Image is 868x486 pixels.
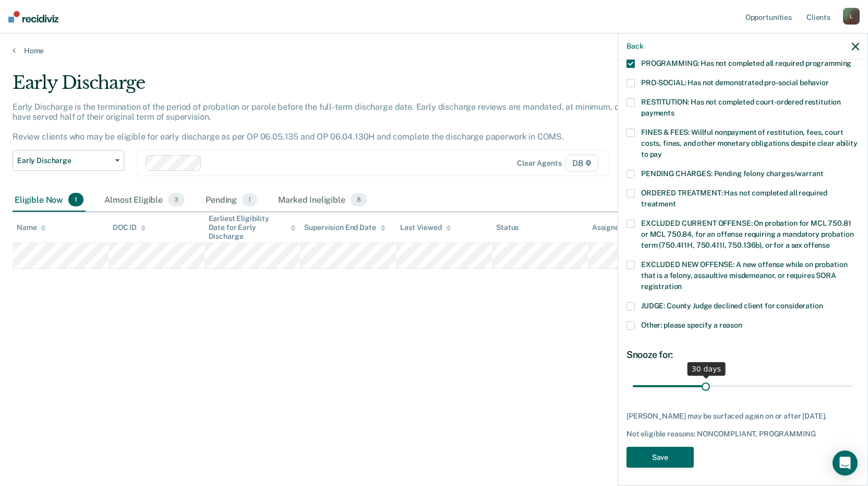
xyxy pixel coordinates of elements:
[168,193,185,206] span: 3
[641,128,858,158] span: FINES & FEES: Willful nonpayment of restitution, fees, court costs, fines, and other monetary obl...
[641,169,823,178] span: PENDING CHARGES: Pending felony charges/warrant
[203,189,259,212] div: Pending
[626,349,859,361] div: Snooze for:
[641,302,823,310] span: JUDGE: County Judge declined client for consideration
[641,59,851,67] span: PROGRAMMING: Has not completed all required programming
[641,219,853,249] span: EXCLUDED CURRENT OFFENSE: On probation for MCL 750.81 or MCL 750.84, for an offense requiring a m...
[13,102,660,142] p: Early Discharge is the termination of the period of probation or parole before the full-term disc...
[626,412,859,421] div: [PERSON_NAME] may be surfaced again on or after [DATE].
[242,193,257,206] span: 1
[17,223,46,232] div: Name
[400,223,451,232] div: Last Viewed
[688,362,726,376] div: 30 days
[113,223,146,232] div: DOC ID
[626,42,643,51] button: Back
[276,189,369,212] div: Marked Ineligible
[641,260,847,291] span: EXCLUDED NEW OFFENSE: A new offense while on probation that is a felony, assaultive misdemeanor, ...
[517,159,561,168] div: Clear agents
[13,46,855,55] a: Home
[641,98,841,117] span: RESTITUTION: Has not completed court-ordered restitution payments
[641,78,829,87] span: PRO-SOCIAL: Has not demonstrated pro-social behavior
[102,189,187,212] div: Almost Eligible
[592,223,641,232] div: Assigned to
[626,447,694,468] button: Save
[496,223,519,232] div: Status
[13,72,664,102] div: Early Discharge
[209,214,296,240] div: Earliest Eligibility Date for Early Discharge
[304,223,385,232] div: Supervision End Date
[641,189,827,208] span: ORDERED TREATMENT: Has not completed all required treatment
[351,193,367,206] span: 8
[843,8,860,25] div: L
[641,321,742,329] span: Other: please specify a reason
[8,11,58,22] img: Recidiviz
[626,430,859,438] div: Not eligible reasons: NONCOMPLIANT, PROGRAMMING
[13,189,86,212] div: Eligible Now
[833,450,858,476] div: Open Intercom Messenger
[17,156,111,165] span: Early Discharge
[68,193,83,206] span: 1
[565,155,598,171] span: D8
